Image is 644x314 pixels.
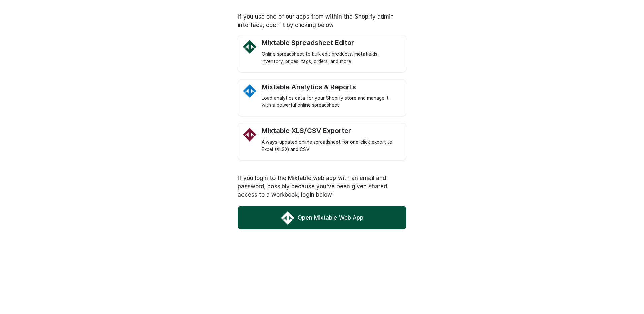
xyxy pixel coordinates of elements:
img: Mixtable Web App [281,211,294,225]
div: Online spreadsheet to bulk edit products, metafields, inventory, prices, tags, orders, and more [262,51,399,65]
div: Mixtable Spreadsheet Editor [262,39,399,47]
a: Mixtable Analytics Mixtable Analytics & Reports Load analytics data for your Shopify store and ma... [262,83,399,109]
div: Mixtable XLS/CSV Exporter [262,127,399,135]
a: Mixtable Excel and CSV Exporter app Logo Mixtable XLS/CSV Exporter Always-updated online spreadsh... [262,127,399,153]
p: If you use one of our apps from within the Shopify admin interface, open it by clicking below [238,12,406,29]
a: Mixtable Spreadsheet Editor Logo Mixtable Spreadsheet Editor Online spreadsheet to bulk edit prod... [262,39,399,65]
p: If you login to the Mixtable web app with an email and password, possibly because you've been giv... [238,174,406,199]
div: Always-updated online spreadsheet for one-click export to Excel (XLSX) and CSV [262,138,399,153]
img: Mixtable Spreadsheet Editor Logo [243,40,256,54]
div: Mixtable Analytics & Reports [262,83,399,91]
div: Load analytics data for your Shopify store and manage it with a powerful online spreadsheet [262,95,399,109]
img: Mixtable Analytics [243,84,256,98]
a: Open Mixtable Web App [238,206,406,229]
img: Mixtable Excel and CSV Exporter app Logo [243,128,256,142]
